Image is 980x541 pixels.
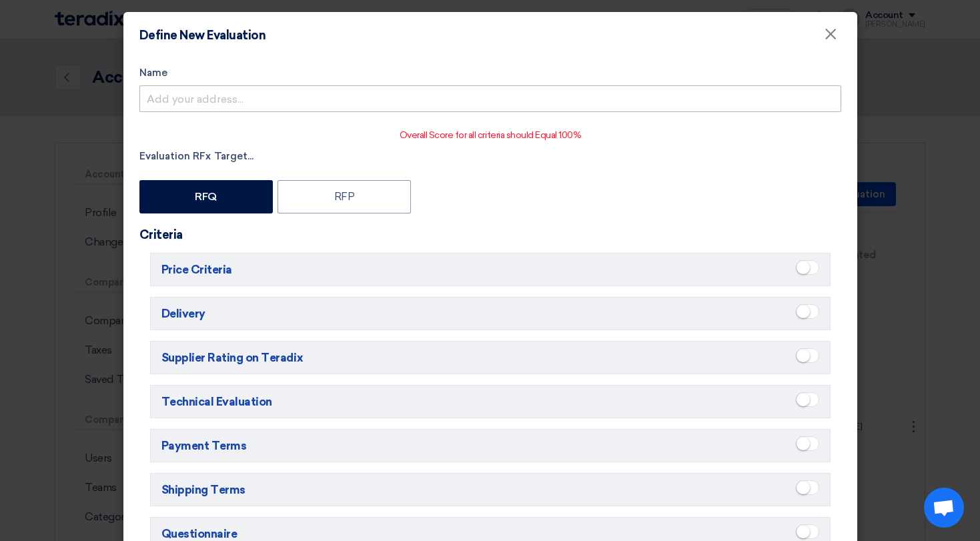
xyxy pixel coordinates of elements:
h3: Criteria [139,227,841,242]
p: Overall Score for all criteria should Equal 100% [140,128,841,142]
span: × [824,24,837,51]
h5: Price Criteria [150,253,831,286]
input: Add your address... [139,85,841,112]
h4: Define New Evaluation [139,28,266,43]
label: RFP [278,180,411,213]
label: RFQ [139,180,273,213]
label: Name [139,65,841,81]
label: Evaluation RFx Target... [139,149,841,164]
h5: Supplier Rating on Teradix [150,341,831,374]
h5: Delivery [150,297,831,330]
h5: Shipping Terms [150,473,831,506]
h5: Technical Evaluation [150,385,831,418]
button: Close [813,21,848,48]
div: Open chat [924,488,964,528]
h5: Payment Terms [150,429,831,462]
